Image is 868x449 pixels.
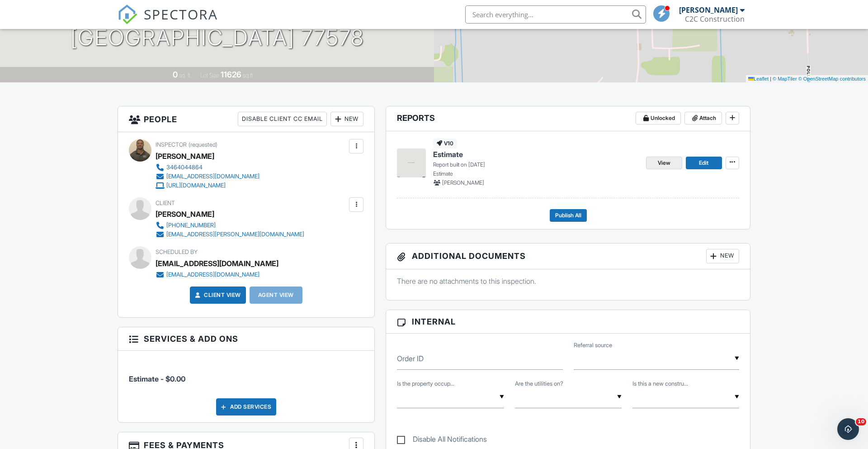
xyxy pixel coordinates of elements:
[156,207,214,221] div: [PERSON_NAME]
[798,76,866,81] a: © OpenStreetMap contributors
[166,271,259,278] div: [EMAIL_ADDRESS][DOMAIN_NAME]
[397,276,739,286] p: There are no attachments to this inspection.
[515,380,563,388] label: Are the utilities on?
[156,248,198,255] span: Scheduled By
[156,221,304,230] a: [PHONE_NUMBER]
[156,230,304,239] a: [EMAIL_ADDRESS][PERSON_NAME][DOMAIN_NAME]
[118,327,374,351] h3: Services & Add ons
[856,418,866,425] span: 10
[156,141,187,148] span: Inspector
[156,149,214,163] div: [PERSON_NAME]
[465,5,646,24] input: Search everything...
[144,5,218,24] span: SPECTORA
[118,12,218,31] a: SPECTORA
[173,70,178,79] div: 0
[166,173,259,180] div: [EMAIL_ADDRESS][DOMAIN_NAME]
[386,310,750,334] h3: Internal
[156,163,259,172] a: 3464044864
[129,358,363,391] li: Service: Estimate
[166,222,216,229] div: [PHONE_NUMBER]
[216,398,276,416] div: Add Services
[118,5,137,24] img: The Best Home Inspection Software - Spectora
[200,72,219,79] span: Lot Size
[238,112,327,126] div: Disable Client CC Email
[243,72,254,79] span: sq.ft.
[179,72,192,79] span: sq. ft.
[166,164,203,171] div: 3464044864
[156,181,259,190] a: [URL][DOMAIN_NAME]
[397,380,454,388] label: Is the property occupied or vacant?
[773,76,797,81] a: © MapTiler
[330,112,363,126] div: New
[189,141,217,148] span: (requested)
[706,249,739,263] div: New
[685,14,745,24] div: C2C Construction
[129,374,185,383] span: Estimate - $0.00
[221,70,241,79] div: 11626
[156,172,259,181] a: [EMAIL_ADDRESS][DOMAIN_NAME]
[118,106,374,132] h3: People
[748,76,769,81] a: Leaflet
[386,244,750,269] h3: Additional Documents
[397,353,424,363] label: Order ID
[156,257,278,270] div: [EMAIL_ADDRESS][DOMAIN_NAME]
[770,76,771,81] span: |
[166,182,226,189] div: [URL][DOMAIN_NAME]
[837,418,859,440] iframe: Intercom live chat
[156,200,175,206] span: Client
[397,435,487,446] label: Disable All Notifications
[574,341,612,349] label: Referral source
[193,291,241,300] a: Client View
[166,231,304,238] div: [EMAIL_ADDRESS][PERSON_NAME][DOMAIN_NAME]
[156,270,271,279] a: [EMAIL_ADDRESS][DOMAIN_NAME]
[679,5,738,14] div: [PERSON_NAME]
[632,380,688,388] label: Is this a new construction home?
